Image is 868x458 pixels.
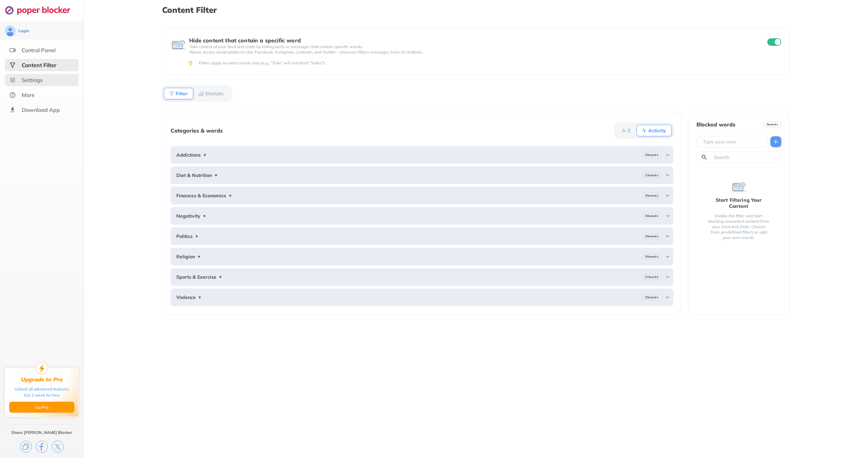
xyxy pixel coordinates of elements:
b: 25 words [645,295,658,300]
input: Type your own [702,138,765,145]
div: Settings [22,77,43,83]
p: Works across social platforms like Facebook, Instagram, LinkedIn, and Twitter – and even filters ... [189,49,755,55]
img: Statistic [198,91,204,96]
h1: Content Filter [162,5,789,14]
input: Search [713,154,778,161]
b: Addictions [176,152,201,158]
div: Get 1 week for free [24,392,60,398]
div: Hide content that contain a specific word [189,37,755,43]
img: facebook.svg [36,441,48,453]
b: Religion [176,254,195,259]
b: 26 words [645,234,658,239]
img: features.svg [9,47,16,54]
div: Share [PERSON_NAME] Blocker [11,430,72,435]
b: Finances & Economics [176,193,226,198]
div: Start Filtering Your Content [707,197,770,209]
b: A-Z [622,128,631,133]
img: logo-webpage.svg [5,5,78,15]
b: 29 words [645,153,658,157]
b: Activity [648,128,666,133]
b: Filter [176,92,188,96]
b: Negativity [176,213,200,219]
img: Filter [169,91,174,96]
b: 27 words [645,275,658,279]
img: social-selected.svg [9,62,16,68]
div: Control Panel [22,47,56,54]
img: upgrade-to-pro.svg [36,362,48,374]
b: Violence [176,295,196,300]
div: Unlock all advanced features [15,386,69,392]
b: 23 words [645,173,658,178]
p: Take control of your feed and chats by hiding posts or messages that contain specific words. [189,44,755,49]
img: Activity [642,128,647,133]
img: about.svg [9,92,16,98]
b: Diet & Nutrition [176,173,212,178]
img: copy.svg [20,441,32,453]
img: settings.svg [9,77,16,83]
img: download-app.svg [9,106,16,113]
div: Filters apply to exact words only (e.g., "Sale" will not block "Sales"). [199,60,780,66]
div: Blocked words [696,121,735,127]
div: Login [18,28,29,34]
img: x.svg [52,441,64,453]
b: 25 words [645,193,658,198]
b: 30 words [645,214,658,218]
div: Content Filter [22,62,56,68]
b: Statistic [205,92,224,96]
img: avatar.svg [5,25,16,36]
div: Categories & words [171,127,223,134]
button: Go Pro [9,402,74,413]
div: Download App [22,106,60,113]
div: Enable the filter and start blocking unwanted content from your feed and chats. Choose from prede... [707,213,770,240]
b: Sports & Exercise [176,274,216,280]
div: More [22,92,35,98]
b: 30 words [645,254,658,259]
b: 0 words [767,122,778,127]
div: Upgrade to Pro [21,376,63,383]
b: Politics [176,234,193,239]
